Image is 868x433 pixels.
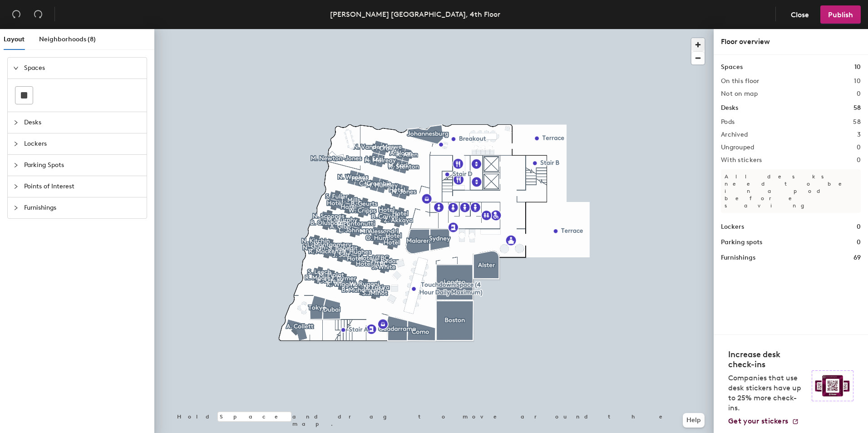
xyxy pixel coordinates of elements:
[24,197,141,218] span: Furnishings
[721,36,861,47] div: Floor overview
[13,141,19,147] span: collapsed
[24,112,141,133] span: Desks
[857,90,861,98] h2: 0
[820,5,861,24] button: Publish
[721,237,762,247] h1: Parking spots
[7,5,25,24] button: Undo (⌘ + Z)
[812,370,853,401] img: Sticker logo
[721,78,759,85] h2: On this floor
[721,253,755,263] h1: Furnishings
[330,9,500,20] div: [PERSON_NAME] [GEOGRAPHIC_DATA], 4th Floor
[791,10,809,19] span: Close
[783,5,817,24] button: Close
[683,413,705,428] button: Help
[728,349,806,369] h4: Increase desk check-ins
[13,65,19,71] span: expanded
[854,78,861,85] h2: 10
[721,169,861,213] p: All desks need to be in a pod before saving
[721,222,744,232] h1: Lockers
[721,90,758,98] h2: Not on map
[728,417,799,426] a: Get your stickers
[728,417,788,425] span: Get your stickers
[828,10,853,19] span: Publish
[857,237,861,247] h1: 0
[29,5,47,24] button: Redo (⌘ + ⇧ + Z)
[13,162,19,168] span: collapsed
[24,133,141,154] span: Lockers
[853,103,861,113] h1: 58
[721,144,755,151] h2: Ungrouped
[853,118,861,126] h2: 58
[39,35,96,43] span: Neighborhoods (8)
[857,131,861,138] h2: 3
[721,62,743,72] h1: Spaces
[13,205,19,211] span: collapsed
[24,176,141,197] span: Points of Interest
[721,103,738,113] h1: Desks
[4,35,25,43] span: Layout
[24,58,141,79] span: Spaces
[857,144,861,151] h2: 0
[13,184,19,189] span: collapsed
[857,157,861,164] h2: 0
[853,253,861,263] h1: 69
[857,222,861,232] h1: 0
[854,62,861,72] h1: 10
[721,157,762,164] h2: With stickers
[721,118,735,126] h2: Pods
[721,131,748,138] h2: Archived
[13,120,19,125] span: collapsed
[24,155,141,176] span: Parking Spots
[728,373,806,413] p: Companies that use desk stickers have up to 25% more check-ins.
